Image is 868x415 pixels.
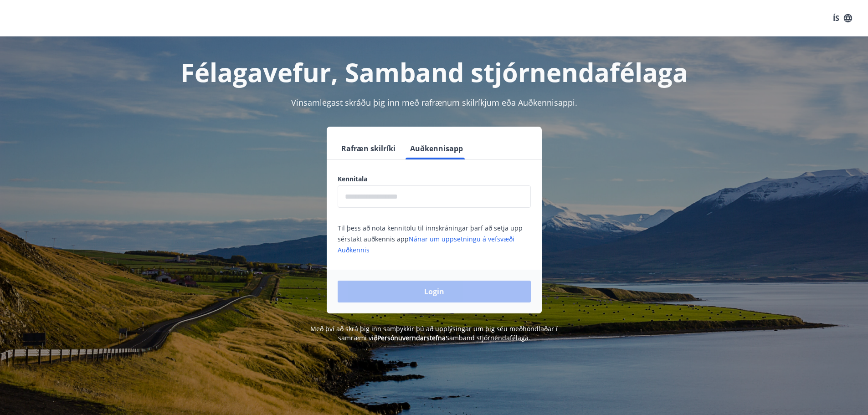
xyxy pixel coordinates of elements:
[338,235,514,254] a: Nánar um uppsetningu á vefsvæði Auðkennis
[338,138,399,159] button: Rafræn skilríki
[377,333,446,342] a: Persónuverndarstefna
[291,97,577,108] span: Vinsamlegast skráðu þig inn með rafrænum skilríkjum eða Auðkennisappi.
[406,138,467,159] button: Auðkennisapp
[338,224,523,254] span: Til þess að nota kennitölu til innskráningar þarf að setja upp sérstakt auðkennis app
[828,10,857,26] button: ÍS
[117,55,751,89] h1: Félagavefur, Samband stjórnendafélaga
[310,324,558,342] span: Með því að skrá þig inn samþykkir þú að upplýsingar um þig séu meðhöndlaðar í samræmi við Samband...
[338,174,531,184] label: Kennitala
